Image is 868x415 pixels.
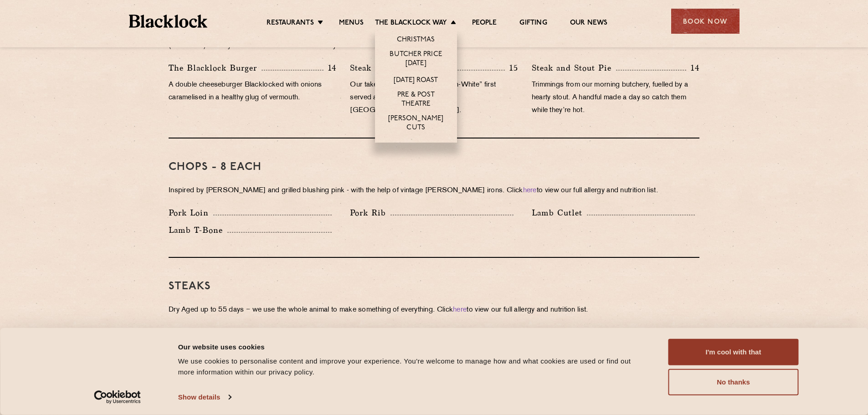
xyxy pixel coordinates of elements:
p: 14 [686,62,699,74]
div: Book Now [671,9,740,34]
p: Trimmings from our morning butchery, fuelled by a hearty stout. A handful made a day so catch the... [532,79,699,117]
p: Pork Rib [350,206,390,219]
button: No thanks [668,369,799,395]
a: Show details [178,390,231,404]
p: 19 [504,326,518,338]
a: Usercentrics Cookiebot - opens in a new window [77,390,157,404]
p: 15 [505,62,518,74]
a: The Blacklock Way [375,19,447,29]
a: here [453,307,467,313]
a: here [523,187,537,194]
a: Menus [339,19,364,29]
p: Rump Cap [350,326,397,338]
button: I'm cool with that [668,339,799,365]
a: Pre & Post Theatre [384,91,448,110]
p: Lamb Cutlet [532,206,587,219]
p: 14 [324,62,337,74]
img: BL_Textured_Logo-footer-cropped.svg [129,15,208,28]
p: 18 [686,326,699,338]
a: Gifting [519,19,547,29]
p: Pork Rib-eye [532,326,587,338]
a: Christmas [397,36,435,46]
div: Our website uses cookies [178,341,648,352]
a: [DATE] Roast [394,76,438,86]
p: Inspired by [PERSON_NAME] and grilled blushing pink - with the help of vintage [PERSON_NAME] iron... [169,184,699,197]
h3: Steaks [169,281,699,292]
p: Lamb T-Bone [169,224,227,236]
a: [PERSON_NAME] Cuts [384,114,448,133]
a: Our News [570,19,608,29]
p: A double cheeseburger Blacklocked with onions caramelised in a healthy glug of vermouth. [169,79,336,104]
p: Steak Sarnie [350,61,405,74]
p: 15 [324,326,337,338]
a: Butcher Price [DATE] [384,50,448,69]
p: Our take on the classic “Steak-On-White” first served at [PERSON_NAME] in [GEOGRAPHIC_DATA] in [D... [350,79,518,117]
p: Pork Loin [169,206,213,219]
p: Steak and Stout Pie [532,61,616,74]
div: We use cookies to personalise content and improve your experience. You're welcome to manage how a... [178,356,648,378]
p: [GEOGRAPHIC_DATA] [169,326,268,338]
a: Restaurants [267,19,314,29]
h3: Chops - 8 each [169,161,699,173]
a: People [472,19,497,29]
p: The Blacklock Burger [169,61,262,74]
p: Dry Aged up to 55 days − we use the whole animal to make something of everything. Click to view o... [169,304,699,317]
